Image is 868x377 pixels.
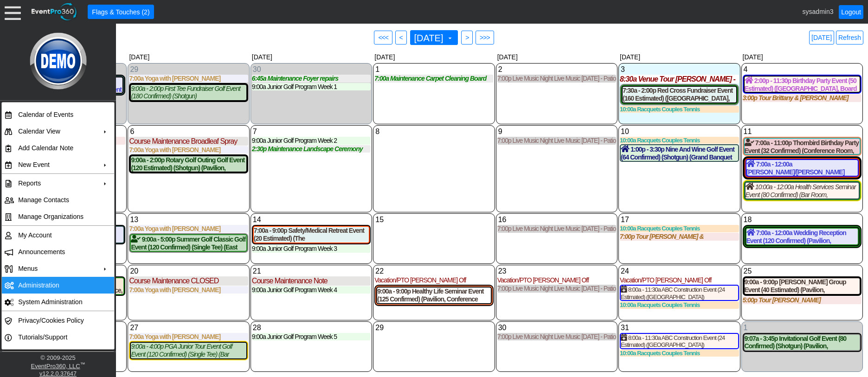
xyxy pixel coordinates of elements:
div: 7:00a - 12:00a [PERSON_NAME]/[PERSON_NAME] Reception Event (120 Confirmed) ([GEOGRAPHIC_DATA], [G... [746,160,858,176]
div: Show menu [374,64,493,75]
td: Announcements [14,243,97,260]
div: 7:00p Live Music Night Live Music [DATE] - Patio Room [497,137,616,145]
div: 9:00a - 9:00p Healthy Life Seminar Event (125 Confirmed) (Pavilion, Conference Room, [GEOGRAPHIC_... [377,288,490,303]
div: 7:00a Yoga with [PERSON_NAME] [129,146,248,154]
div: [DATE] [495,51,618,63]
tr: Announcements [2,243,114,260]
div: Show menu [620,266,739,276]
div: [DATE] [127,51,250,63]
span: >>> [478,33,492,42]
div: Show menu [374,215,493,225]
div: Show menu [620,323,739,333]
div: Show menu [497,215,616,225]
div: 3:00p Tour Brittany & [PERSON_NAME] [743,94,862,102]
tr: New Event [2,156,114,173]
div: 7:00a Yoga with [PERSON_NAME] [129,75,248,83]
div: 8:00a - 11:30a ABC Construction Event (24 Estimated) ([GEOGRAPHIC_DATA]) [621,334,738,348]
div: 9:07a - 3:45p Invitational Golf Event (80 Confirmed) (Shotgun) (Pavilion, [GEOGRAPHIC_DATA]) [745,335,860,351]
span: [DATE] [412,32,454,43]
td: New Event [14,156,97,173]
div: 9:00a Junior Golf Program Week 3 [252,245,371,253]
div: 10:00a - 12:00a Health Services Seminar Event (80 Confirmed) (Bar Room, [GEOGRAPHIC_DATA], [GEOGR... [746,183,859,198]
div: [DATE] [250,51,373,63]
a: Refresh [836,31,863,45]
td: System Administration [14,294,97,310]
sup: ™ [80,361,85,367]
div: Show menu [252,266,371,276]
td: Tutorials/Support [14,329,97,345]
div: 2:00p - 11:30p Birthday Party Event (50 Estimated) ([GEOGRAPHIC_DATA], Board Room) (3 Cottage) [745,77,860,92]
div: 9:00a Junior Golf Program Week 4 [252,286,371,294]
div: 7:00p Tour [PERSON_NAME] & [PERSON_NAME] [620,233,739,241]
div: Show menu [374,323,493,333]
tr: Menus [2,260,114,277]
span: < [398,33,405,42]
div: Show menu [129,215,248,225]
div: 9:00a Junior Golf Program Week 1 [252,83,371,91]
tr: Tutorials/Support [2,329,114,345]
div: 7:00p Live Music Night Live Music [DATE] - Patio Room [497,333,616,341]
tr: Manage Contacts [2,192,114,208]
div: Show menu [374,127,493,137]
div: Menu: Click or 'Crtl+M' to toggle menu open/close [5,4,21,20]
tr: My Account [2,227,114,243]
div: 10:00a Racquets Couples Tennis [620,106,739,113]
div: 7:00p Live Music Night Live Music [DATE] - Patio Room [497,285,616,293]
div: 6:45a Maintenance Foyer repairs [252,75,371,83]
div: 8:30a Venue Tour [PERSON_NAME] - Wants to visit on her lunch hour to the club to view the outdoor... [620,75,739,83]
div: 8:00a - 11:30a ABC Construction Event (24 Estimated) ([GEOGRAPHIC_DATA]) [621,286,738,300]
div: Show menu [743,127,862,137]
div: Show menu [497,64,616,75]
div: Show menu [743,323,862,333]
div: 7:30a - 2:00p Red Cross Fundraiser Event (160 Estimated) ([GEOGRAPHIC_DATA], [GEOGRAPHIC_DATA], T... [623,87,736,102]
div: Show menu [743,215,862,225]
img: EventPro360 [30,1,78,22]
span: [DATE] [412,33,445,43]
div: 7:00a Yoga with [PERSON_NAME] [129,286,248,294]
div: Show menu [129,266,248,276]
div: 9:00a Junior Golf Program Week 2 [252,137,371,145]
div: 10:00a Racquets Couples Tennis [620,350,739,357]
span: > [463,33,470,42]
img: Logo [27,23,89,99]
div: Course Maintenance CLOSED [129,276,248,285]
td: Calendar of Events [14,106,97,123]
div: Show menu [252,323,371,333]
td: Manage Organizations [14,208,97,225]
td: Privacy/Cookies Policy [14,312,97,329]
span: Flags & Touches (2) [90,7,151,17]
div: Show menu [620,64,739,75]
div: 9:00a Junior Golf Program Week 5 [252,333,371,341]
div: 9:00a - 5:00p Summer Golf Classic Golf Event (120 Confirmed) (Single Tee) (East Room, West Room) [131,235,246,251]
div: Show menu [252,127,371,137]
div: © 2009- 2025 [2,354,114,361]
tr: Calendar View [2,123,114,140]
div: [DATE] [741,51,863,63]
div: Show menu [129,323,248,333]
td: Menus [14,260,97,277]
div: Show menu [497,127,616,137]
div: 9:00a - 2:00p First Tee Fundraiser Golf Event (180 Confirmed) (Shotgun) ([GEOGRAPHIC_DATA], Pavil... [131,85,246,101]
span: Flags & Touches (2) [90,7,151,17]
a: Logout [839,5,863,19]
a: [DATE] [809,31,834,45]
tr: Calendar of Events [2,106,114,123]
div: Course Maintenance Broadleaf Spray [129,137,248,146]
div: 7:00a - 9:00p Safety/Medical Retreat Event (20 Estimated) (The [GEOGRAPHIC_DATA], South Room ) [254,227,369,243]
div: 7:00a Maintenance Carpet Cleaning Board Rooms [374,75,493,83]
div: Show menu [497,266,616,276]
div: 7:00a Yoga with [PERSON_NAME] [129,333,248,341]
tr: Privacy/Cookies Policy [2,312,114,329]
tr: Manage Organizations [2,208,114,225]
div: Vacation/PTO [PERSON_NAME] Off [374,276,493,284]
tr: System Administration [2,294,114,310]
div: 10:00a Racquets Couples Tennis [620,301,739,309]
div: Show menu [252,215,371,225]
span: <<< [376,33,390,42]
tr: Reports [2,175,114,192]
td: My Account [14,227,97,243]
div: 7:00p Live Music Night Live Music [DATE] - Patio Room [497,225,616,233]
div: 7:00a Yoga with [PERSON_NAME] [129,225,248,233]
div: Vacation/PTO [PERSON_NAME] Off [497,276,616,284]
div: Show menu [252,64,371,75]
